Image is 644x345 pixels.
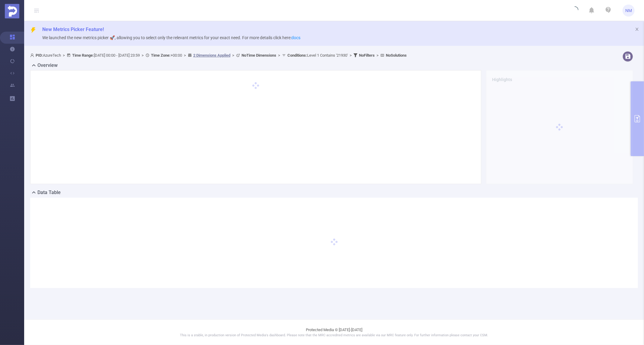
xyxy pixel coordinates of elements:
[72,53,94,58] b: Time Range:
[140,53,146,58] span: >
[287,53,307,58] b: Conditions :
[30,53,407,58] span: AzureTech [DATE] 00:00 - [DATE] 23:59 +00:00
[348,53,354,58] span: >
[24,319,644,345] footer: Protected Media © [DATE]-[DATE]
[571,6,578,15] i: icon: loading
[242,53,276,58] b: No Time Dimensions
[182,53,188,58] span: >
[39,333,629,338] p: This is a stable, in production version of Protected Media's dashboard. Please note that the MRC ...
[386,53,407,58] b: No Solutions
[30,53,36,57] i: icon: user
[30,27,36,33] i: icon: thunderbolt
[151,53,171,58] b: Time Zone:
[635,26,639,33] button: icon: close
[37,189,61,196] h2: Data Table
[230,53,236,58] span: >
[36,53,43,58] b: PID:
[42,35,300,40] span: We launched the new metrics picker 🚀, allowing you to select only the relevant metrics for your e...
[42,27,104,32] span: New Metrics Picker Feature!
[635,27,639,31] i: icon: close
[359,53,375,58] b: No Filters
[287,53,348,58] span: Level 1 Contains '21930'
[37,62,58,69] h2: Overview
[5,4,19,18] img: Protected Media
[276,53,282,58] span: >
[625,5,632,17] span: NM
[61,53,67,58] span: >
[291,35,300,40] a: docs
[193,53,230,58] u: 2 Dimensions Applied
[375,53,380,58] span: >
